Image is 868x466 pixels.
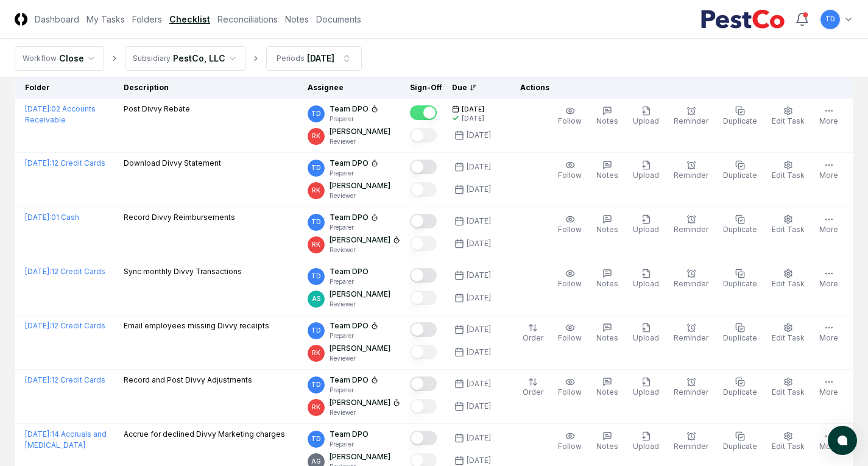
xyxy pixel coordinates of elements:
[467,347,491,358] div: [DATE]
[405,77,447,99] th: Sign-Off
[312,348,320,358] span: RK
[132,13,162,26] a: Folders
[467,401,491,412] div: [DATE]
[25,213,51,222] span: [DATE] :
[133,53,171,64] div: Subsidiary
[410,322,437,337] button: Mark complete
[311,457,321,466] span: AG
[556,320,584,346] button: Follow
[633,116,659,125] span: Upload
[674,116,708,125] span: Reminder
[510,82,844,93] div: Actions
[556,375,584,400] button: Follow
[330,386,378,395] p: Preparer
[630,266,662,292] button: Upload
[723,387,757,397] span: Duplicate
[674,225,708,234] span: Reminder
[556,158,584,183] button: Follow
[772,279,805,288] span: Edit Task
[15,46,362,71] nav: breadcrumb
[721,429,760,454] button: Duplicate
[467,378,491,389] div: [DATE]
[671,212,711,238] button: Reminder
[277,53,305,64] div: Periods
[721,375,760,400] button: Duplicate
[410,128,437,143] button: Mark complete
[330,115,378,124] p: Preparer
[630,375,662,400] button: Upload
[523,387,543,397] span: Order
[330,223,378,232] p: Preparer
[124,266,242,277] p: Sync monthly Divvy Transactions
[556,429,584,454] button: Follow
[23,53,57,64] div: Workflow
[124,212,235,223] p: Record Divvy Reimbursements
[169,13,210,26] a: Checklist
[596,225,618,234] span: Notes
[772,333,805,342] span: Edit Task
[594,429,621,454] button: Notes
[674,171,708,180] span: Reminder
[772,116,805,125] span: Edit Task
[410,182,437,197] button: Mark complete
[723,442,757,451] span: Duplicate
[25,375,51,384] span: [DATE] :
[594,158,621,183] button: Notes
[556,104,584,129] button: Follow
[633,171,659,180] span: Upload
[311,434,321,443] span: TD
[523,333,543,342] span: Order
[410,160,437,174] button: Mark complete
[25,375,105,384] a: [DATE]:12 Credit Cards
[330,300,390,309] p: Reviewer
[721,212,760,238] button: Duplicate
[671,266,711,292] button: Reminder
[25,429,107,450] a: [DATE]:14 Accruals and [MEDICAL_DATA]
[25,158,105,168] a: [DATE]:12 Credit Cards
[467,324,491,335] div: [DATE]
[462,105,484,114] span: [DATE]
[630,158,662,183] button: Upload
[330,235,390,245] p: [PERSON_NAME]
[596,279,618,288] span: Notes
[25,213,79,222] a: [DATE]:01 Cash
[330,245,400,255] p: Reviewer
[330,137,390,146] p: Reviewer
[558,225,582,234] span: Follow
[124,158,221,169] p: Download Divvy Statement
[671,158,711,183] button: Reminder
[410,399,437,414] button: Mark complete
[671,375,711,400] button: Reminder
[25,158,51,168] span: [DATE] :
[330,397,390,408] p: [PERSON_NAME]
[330,289,390,300] p: [PERSON_NAME]
[723,116,757,125] span: Duplicate
[520,320,546,346] button: Order
[817,104,841,129] button: More
[723,171,757,180] span: Duplicate
[769,375,807,400] button: Edit Task
[817,375,841,400] button: More
[594,320,621,346] button: Notes
[674,442,708,451] span: Reminder
[25,321,51,330] span: [DATE] :
[721,320,760,346] button: Duplicate
[25,104,51,113] span: [DATE] :
[311,163,321,172] span: TD
[330,451,390,462] p: [PERSON_NAME]
[674,387,708,397] span: Reminder
[772,171,805,180] span: Edit Task
[330,180,390,191] p: [PERSON_NAME]
[467,292,491,303] div: [DATE]
[817,158,841,183] button: More
[330,126,390,137] p: [PERSON_NAME]
[316,13,361,26] a: Documents
[330,212,369,223] p: Team DPO
[630,320,662,346] button: Upload
[633,442,659,451] span: Upload
[410,291,437,305] button: Mark complete
[124,320,269,331] p: Email employees missing Divvy receipts
[25,321,105,330] a: [DATE]:12 Credit Cards
[330,375,369,386] p: Team DPO
[217,13,278,26] a: Reconciliations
